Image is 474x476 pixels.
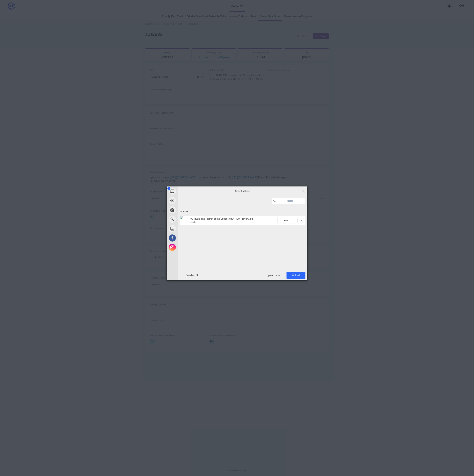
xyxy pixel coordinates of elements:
span: Selected Files [205,189,280,193]
div: Facebook [167,233,212,243]
div: Web Search [167,215,212,224]
span: Click here or hit ESC to close picker [301,189,305,193]
img: 034a47d1-7a5c-4dec-818f-7e162f4c9cd9 [180,216,189,225]
div: Link (URL) [167,196,212,205]
span: 1 [167,187,170,190]
span: Upload [292,274,300,277]
span: Deselect All [180,272,204,279]
span: Upload [286,272,305,279]
span: 457KB [190,221,197,223]
div: Unsplash [167,224,212,233]
div: Instagram [167,243,212,252]
span: Upload more [261,272,286,279]
div: Images [180,208,305,215]
span: Edit [277,217,294,224]
span: #312882_The Portrait of the Queen 18x24_V00_Preview.jpg [190,217,253,220]
div: Take Photo [167,205,212,215]
span: #312882_The Portrait of the Queen 18x24_V00_Preview.jpg [189,217,277,224]
div: My Device [167,186,212,196]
